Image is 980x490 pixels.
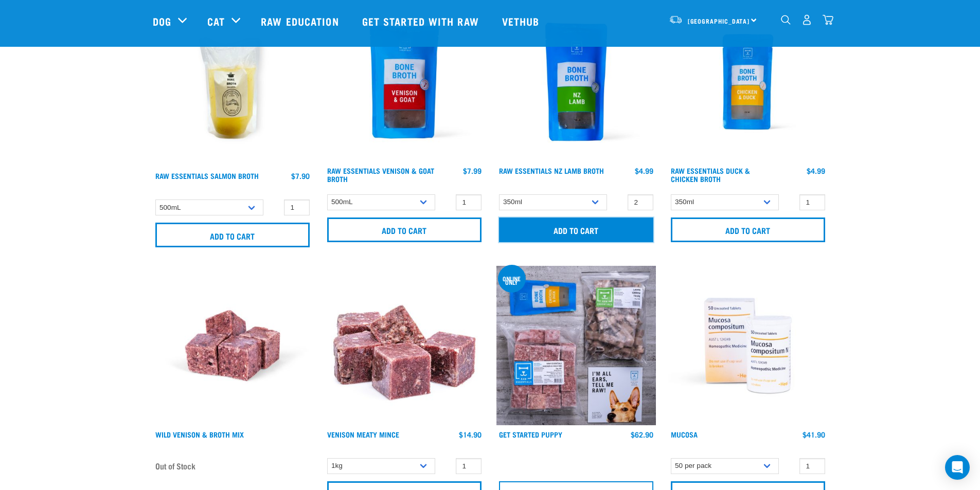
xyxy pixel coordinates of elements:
[153,2,312,167] img: Salmon Broth
[631,430,653,439] div: $62.90
[499,217,653,242] input: Add to cart
[671,432,698,436] a: Mucosa
[155,432,244,436] a: Wild Venison & Broth Mix
[325,266,484,425] img: 1117 Venison Meat Mince 01
[327,432,399,436] a: Venison Meaty Mince
[153,266,312,425] img: Vension and heart
[688,19,750,23] span: [GEOGRAPHIC_DATA]
[496,2,656,161] img: Raw Essentials New Zealand Lamb Bone Broth For Cats & Dogs
[155,458,195,474] span: Out of Stock
[628,194,653,210] input: 1
[807,167,825,175] div: $4.99
[668,2,828,161] img: RE Product Shoot 2023 Nov8793 1
[327,217,482,242] input: Add to cart
[251,1,351,42] a: Raw Education
[291,172,310,180] div: $7.90
[459,430,482,439] div: $14.90
[799,458,825,474] input: 1
[327,169,434,180] a: Raw Essentials Venison & Goat Broth
[668,266,828,425] img: RE Product Shoot 2023 Nov8652
[671,217,825,242] input: Add to cart
[284,199,310,215] input: 1
[155,174,259,177] a: Raw Essentials Salmon Broth
[456,194,482,210] input: 1
[496,266,656,425] img: NPS Puppy Update
[781,15,791,25] img: home-icon-1@2x.png
[492,1,553,42] a: Vethub
[801,14,812,25] img: user.png
[945,455,970,480] div: Open Intercom Messenger
[463,167,482,175] div: $7.99
[498,277,526,284] div: online only
[499,169,604,172] a: Raw Essentials NZ Lamb Broth
[823,14,833,25] img: home-icon@2x.png
[799,194,825,210] input: 1
[803,430,825,439] div: $41.90
[325,2,484,161] img: Raw Essentials Venison Goat Novel Protein Hypoallergenic Bone Broth Cats & Dogs
[499,432,562,436] a: Get Started Puppy
[155,223,310,247] input: Add to cart
[207,13,225,29] a: Cat
[352,1,492,42] a: Get started with Raw
[669,15,683,24] img: van-moving.png
[671,169,750,180] a: Raw Essentials Duck & Chicken Broth
[456,458,482,474] input: 1
[635,167,653,175] div: $4.99
[153,13,171,29] a: Dog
